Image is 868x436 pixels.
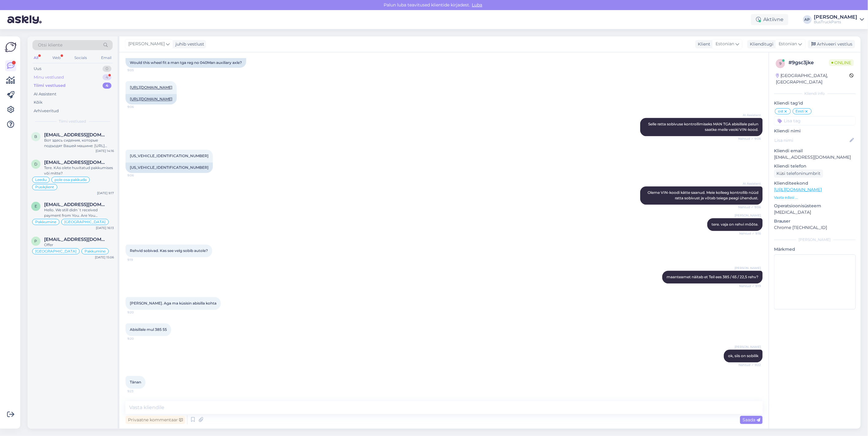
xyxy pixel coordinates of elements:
[735,266,761,271] span: [PERSON_NAME]
[95,255,114,260] div: [DATE] 15:06
[34,83,66,89] div: Tiimi vestlused
[738,231,761,236] span: Nähtud ✓ 9:16
[44,242,114,248] div: Offer
[695,41,710,47] div: Klient
[779,41,797,47] span: Estonian
[34,74,64,80] div: Minu vestlused
[814,20,858,24] div: BusTruckParts
[130,85,172,90] a: [URL][DOMAIN_NAME]
[173,41,204,47] div: juhib vestlust
[130,301,216,306] span: [PERSON_NAME]. Aga ma küsisin abisilla kohta
[796,109,805,113] span: Eesti
[35,239,37,243] span: P
[34,66,41,72] div: Uus
[738,182,761,186] span: AI Assistent
[44,207,114,218] div: Hello. We still didn´t received payment from You. Are You interested in this order?
[127,310,150,315] span: 9:20
[127,389,150,394] span: 9:23
[738,205,761,210] span: Nähtud ✓ 9:06
[774,246,856,253] p: Märkmed
[774,154,856,161] p: [EMAIL_ADDRESS][DOMAIN_NAME]
[789,59,829,66] div: # 9gsc3jke
[774,148,856,154] p: Kliendi email
[130,380,141,385] span: Tänan
[774,169,823,178] div: Küsi telefoninumbrit
[814,15,858,20] div: [PERSON_NAME]
[34,99,43,105] div: Kõik
[127,105,150,109] span: 9:06
[667,275,758,279] span: maanteamet näitab et Teil ees 385 / 65 / 22,5 rehv?
[34,91,56,97] div: AI Assistent
[776,72,850,85] div: [GEOGRAPHIC_DATA], [GEOGRAPHIC_DATA]
[774,137,849,144] input: Lisa nimi
[130,327,167,332] span: Abisillale mul 385 55
[44,202,108,207] span: eduardoedilaura@gmail.com
[127,258,150,262] span: 9:19
[35,220,56,224] span: Pakkumine
[648,190,759,201] span: Oleme VIN-koodi kätte saanud. Meie kolleeg kontrollib nüüd ratta sobivust ja võtab teiega peagi ü...
[774,209,856,216] p: [MEDICAL_DATA]
[54,178,87,182] span: pole osa pakkuda
[778,109,784,113] span: ost
[803,15,812,24] div: AP
[100,54,113,62] div: Email
[774,180,856,187] p: Klienditeekond
[44,165,114,176] div: Tere. KAs olete huvitatud pakkumises või mitte?
[751,14,788,25] div: Aktiivne
[774,218,856,224] p: Brauser
[742,417,760,423] span: Saada
[103,83,111,89] div: 4
[128,41,165,47] span: [PERSON_NAME]
[96,149,114,153] div: [DATE] 14:16
[780,61,782,66] span: 9
[774,224,856,231] p: Chrome [TECHNICAL_ID]
[738,113,761,118] span: AI Assistent
[735,345,761,349] span: [PERSON_NAME]
[127,337,150,341] span: 9:20
[774,116,856,125] input: Lisa tag
[130,154,209,158] span: [US_VEHICLE_IDENTIFICATION_NUMBER]
[774,203,856,209] p: Operatsioonisüsteem
[73,54,88,62] div: Socials
[97,191,114,195] div: [DATE] 9:17
[34,108,59,114] div: Arhiveeritud
[814,15,864,24] a: [PERSON_NAME]BusTruckParts
[126,57,246,68] div: Would this wheel fit a man tga reg no 040Man auxiliary axle?
[728,354,758,358] span: ok, siis on sobilik
[35,178,47,182] span: Leedu
[35,185,54,189] span: Püsikjlient
[44,132,108,138] span: barvinok2404@gmail.com
[130,97,172,102] a: [URL][DOMAIN_NAME]
[126,163,213,173] div: [US_VEHICLE_IDENTIFICATION_NUMBER]
[130,249,208,253] span: Rehvid sobivad. Kas see velg sobib autole?
[44,160,108,165] span: dalys@techtransa.lt
[747,41,773,47] div: Klienditugi
[829,59,854,66] span: Online
[712,222,758,227] span: tere. vaja on rehvi mõõte.
[51,54,62,62] div: Web
[32,54,39,62] div: All
[34,162,37,166] span: d
[5,41,17,53] img: Askly Logo
[774,187,822,192] a: [URL][DOMAIN_NAME]
[774,163,856,169] p: Kliendi telefon
[35,134,37,139] span: b
[127,68,150,73] span: 9:05
[648,122,759,132] span: Selle ratta sobivuse kontrollimiseks MAN TGA abisillale palun saatke meile veoki VIN-kood.
[774,100,856,106] p: Kliendi tag'id
[774,195,856,200] p: Vaata edasi ...
[735,213,761,218] span: [PERSON_NAME]
[103,66,111,72] div: 0
[64,220,106,224] span: [GEOGRAPHIC_DATA]
[44,138,114,149] div: Вот здесь сидения, которые подъодят Вашей машине: [URL][DOMAIN_NAME]
[738,284,761,289] span: Nähtud ✓ 9:19
[127,173,150,178] span: 9:06
[738,137,761,141] span: Nähtud ✓ 9:06
[774,128,856,134] p: Kliendi nimi
[38,42,62,48] span: Otsi kliente
[85,249,106,253] span: Pakkumine
[126,416,185,424] div: Privaatne kommentaar
[774,91,856,96] div: Kliendi info
[35,204,37,209] span: e
[470,2,484,8] span: Luba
